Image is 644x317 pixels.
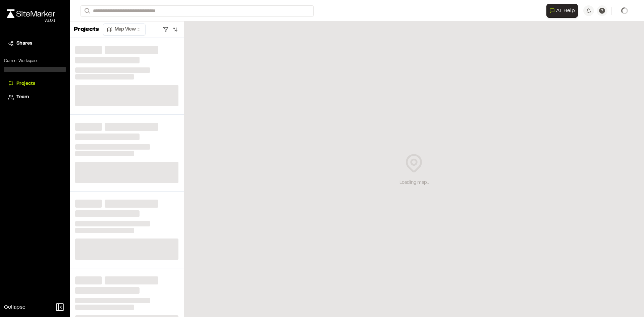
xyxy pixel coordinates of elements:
[7,9,55,18] img: rebrand.png
[8,40,62,47] a: Shares
[8,80,62,88] a: Projects
[546,4,581,18] div: Open AI Assistant
[4,58,66,64] p: Current Workspace
[546,4,578,18] button: Open AI Assistant
[16,40,32,47] span: Shares
[16,94,29,101] span: Team
[16,80,35,88] span: Projects
[8,94,62,101] a: Team
[74,25,99,34] p: Projects
[4,303,25,311] span: Collapse
[399,179,429,187] div: Loading map...
[7,18,55,24] div: Oh geez...please don't...
[80,5,93,16] button: Search
[556,7,575,15] span: AI Help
